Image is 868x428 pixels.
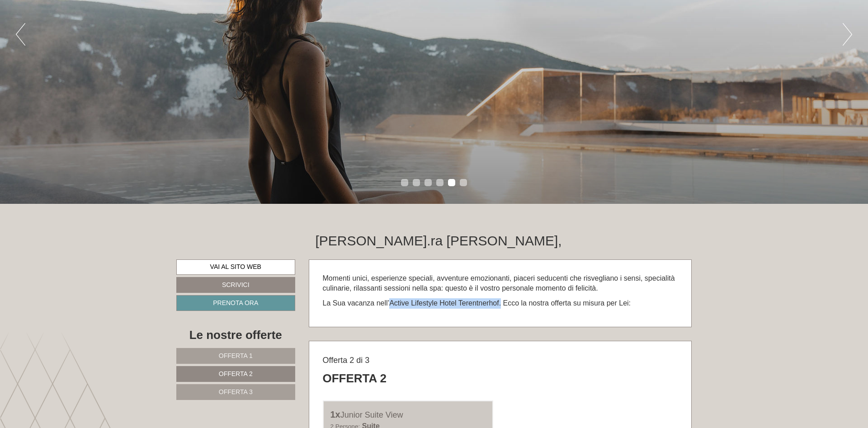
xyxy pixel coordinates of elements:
button: Previous [16,23,25,46]
p: Momenti unici, esperienze speciali, avventure emozionanti, piaceri seducenti che risvegliano i se... [323,273,678,294]
div: Offerta 2 [323,370,387,387]
button: Next [843,23,852,46]
span: Offerta 1 [219,352,253,359]
a: Prenota ora [176,295,295,311]
span: Offerta 2 [219,370,253,377]
div: Le nostre offerte [176,327,295,343]
a: Scrivici [176,277,295,293]
div: Junior Suite View [330,408,486,421]
span: Offerta 3 [219,388,253,395]
h1: [PERSON_NAME].ra [PERSON_NAME], [316,233,562,248]
p: La Sua vacanza nell’Active Lifestyle Hotel Terentnerhof. Ecco la nostra offerta su misura per Lei: [323,298,678,309]
b: 1x [330,409,340,419]
span: Offerta 2 di 3 [323,356,370,365]
a: Vai al sito web [176,259,295,275]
